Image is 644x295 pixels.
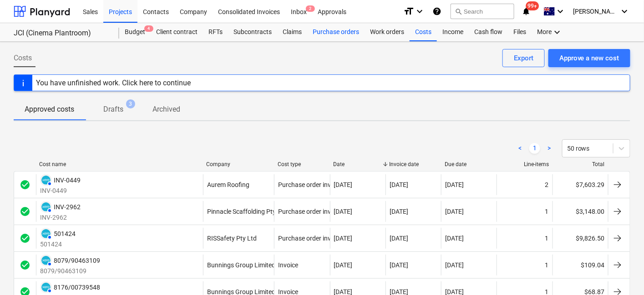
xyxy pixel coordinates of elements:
div: 8176/00739548 [54,284,100,291]
div: [DATE] [390,261,408,269]
div: JCI (Cinema Plantroom) [14,29,108,38]
p: INV-2962 [40,213,81,222]
i: notifications [522,6,531,17]
div: Chat Widget [598,251,644,295]
img: xero.svg [41,202,51,211]
div: Export [514,52,533,64]
div: Invoice was approved [20,179,30,190]
div: 1 [545,235,549,242]
div: More [532,23,568,41]
div: Work orders [365,23,410,41]
div: [DATE] [334,261,353,269]
a: Previous page [515,143,526,154]
div: Aurem Roofing [207,181,249,188]
div: Budget [119,23,151,41]
div: Line-items [501,161,549,167]
i: keyboard_arrow_down [552,27,563,38]
div: 8079/90463109 [54,257,100,264]
i: keyboard_arrow_down [619,6,630,17]
span: 99+ [526,1,539,10]
i: format_size [403,6,414,17]
div: Purchase order invoice [278,181,342,188]
a: Budget4 [119,23,151,41]
div: [DATE] [445,261,464,269]
span: 3 [126,99,135,108]
p: INV-0449 [40,186,81,195]
div: You have unfinished work. Click here to continue [36,79,191,87]
div: Due date [445,161,493,167]
div: [DATE] [334,208,353,215]
div: RISSafety Pty Ltd [207,235,257,242]
div: Invoice was approved [20,260,30,270]
div: [DATE] [390,235,408,242]
div: Invoice has been synced with Xero and its status is currently AUTHORISED [40,201,52,213]
a: Costs [410,23,437,41]
div: Cost type [278,161,326,167]
div: INV-0449 [54,177,81,184]
button: Export [502,49,545,67]
div: Cost name [39,161,199,167]
div: Company [206,161,270,167]
button: Search [451,4,514,19]
div: $7,603.29 [553,174,608,195]
div: RFTs [203,23,228,41]
div: Date [334,161,382,167]
p: Drafts [103,104,123,115]
span: search [455,8,462,15]
a: Page 1 is your current page [529,143,540,154]
div: Invoice has been synced with Xero and its status is currently AUTHORISED [40,281,52,293]
a: Claims [277,23,307,41]
a: Cash flow [469,23,508,41]
a: Client contract [151,23,203,41]
div: Invoice was approved [20,206,30,217]
div: Invoice [278,261,298,269]
div: 1 [545,261,549,269]
span: 4 [144,25,153,32]
div: [DATE] [390,208,408,215]
button: Approve a new cost [548,49,630,67]
p: Archived [152,104,180,115]
div: INV-2962 [54,203,81,211]
img: xero.svg [41,176,51,185]
i: Knowledge base [432,6,441,17]
a: Purchase orders [307,23,365,41]
i: keyboard_arrow_down [414,6,425,17]
div: $9,826.50 [553,228,608,249]
a: Income [437,23,469,41]
div: [DATE] [334,235,353,242]
span: Costs [14,53,32,64]
i: keyboard_arrow_down [555,6,566,17]
div: Total [557,161,605,167]
a: Subcontracts [228,23,277,41]
div: 501424 [54,230,76,237]
div: [DATE] [390,181,408,188]
div: Invoice has been synced with Xero and its status is currently AUTHORISED [40,174,52,186]
div: Invoice was approved [20,233,30,244]
p: Approved costs [25,104,74,115]
div: [DATE] [334,181,353,188]
span: check_circle [20,206,30,217]
span: check_circle [20,179,30,190]
a: Files [508,23,532,41]
a: Next page [544,143,555,154]
div: Purchase order invoice [278,208,342,215]
div: 2 [545,181,549,188]
div: $109.04 [553,255,608,275]
div: Purchase order invoice [278,235,342,242]
img: xero.svg [41,283,51,292]
span: [PERSON_NAME] [573,8,619,15]
div: Invoice date [389,161,437,167]
div: $3,148.00 [553,201,608,222]
p: 501424 [40,240,76,249]
span: check_circle [20,260,30,270]
div: [DATE] [445,208,464,215]
img: xero.svg [41,229,51,238]
div: [DATE] [445,181,464,188]
div: [DATE] [445,235,464,242]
